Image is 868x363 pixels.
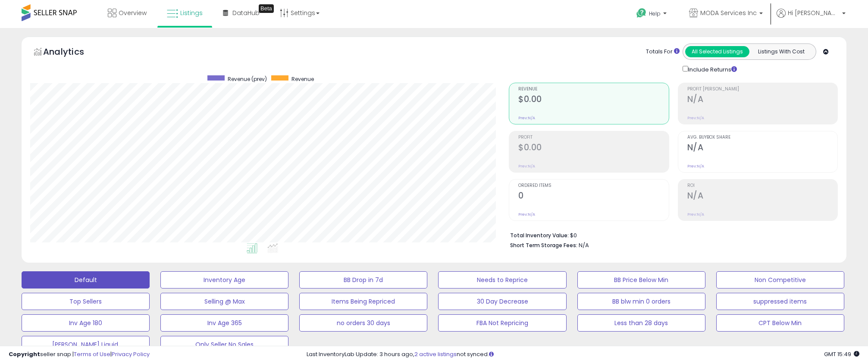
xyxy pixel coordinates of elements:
small: Prev: N/A [518,212,535,217]
button: Listings With Cost [749,46,813,57]
button: Needs to Reprice [438,271,566,289]
h2: N/A [687,143,837,154]
span: MODA Services Inc [700,9,757,17]
span: Profit [518,135,668,140]
span: Revenue [518,87,668,92]
span: ROI [687,183,837,188]
b: Total Inventory Value: [510,232,569,239]
div: Last InventoryLab Update: 3 hours ago, not synced. [307,351,859,359]
div: seller snap | | [9,351,150,359]
button: Non Competitive [716,271,844,289]
h2: 0 [518,191,668,202]
button: All Selected Listings [685,46,749,57]
button: BB Price Below Min [577,271,705,289]
span: Avg. Buybox Share [687,135,837,140]
h5: Analytics [43,46,101,60]
span: DataHub [232,9,260,17]
small: Prev: N/A [687,212,704,217]
button: Inv Age 365 [160,314,288,332]
button: 30 Day Decrease [438,293,566,310]
button: [PERSON_NAME] Liquid. [22,336,150,353]
a: Terms of Use [74,350,110,358]
button: Top Sellers [22,293,150,310]
span: Hi [PERSON_NAME] [788,9,840,17]
span: Revenue [291,75,314,83]
span: Revenue (prev) [228,75,267,83]
button: Less than 28 days [577,314,705,332]
button: FBA Not Repricing [438,314,566,332]
button: Inv Age 180 [22,314,150,332]
button: BB blw min 0 orders [577,293,705,310]
span: Overview [119,9,147,17]
small: Prev: N/A [687,115,704,121]
a: Help [630,1,675,28]
span: Ordered Items [518,183,668,188]
span: Listings [180,9,203,17]
span: 2025-10-7 15:49 GMT [824,350,859,358]
a: 2 active listings [414,350,457,358]
h2: N/A [687,94,837,106]
li: $0 [510,230,831,240]
i: Get Help [636,8,647,19]
div: Totals For [646,48,680,56]
small: Prev: N/A [687,164,704,169]
button: Only Seller No Sales [160,336,288,353]
div: Tooltip anchor [259,4,274,13]
button: no orders 30 days [299,314,427,332]
button: CPT Below Min [716,314,844,332]
a: Privacy Policy [112,350,150,358]
b: Short Term Storage Fees: [510,242,577,249]
span: N/A [579,241,589,249]
span: Help [649,10,661,17]
div: Include Returns [676,64,747,74]
h2: $0.00 [518,94,668,106]
small: Prev: N/A [518,115,535,121]
span: Profit [PERSON_NAME] [687,87,837,92]
h2: N/A [687,191,837,202]
button: suppressed items [716,293,844,310]
small: Prev: N/A [518,164,535,169]
a: Hi [PERSON_NAME] [777,9,846,28]
button: Inventory Age [160,271,288,289]
strong: Copyright [9,350,40,358]
button: BB Drop in 7d [299,271,427,289]
button: Selling @ Max [160,293,288,310]
h2: $0.00 [518,143,668,154]
button: Default [22,271,150,289]
button: Items Being Repriced [299,293,427,310]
